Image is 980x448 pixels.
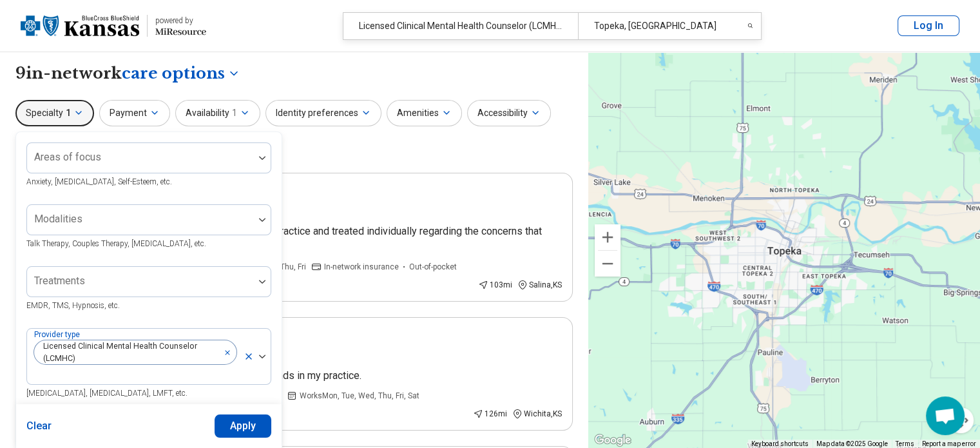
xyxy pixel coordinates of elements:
[387,100,462,126] button: Amenities
[34,151,101,163] label: Areas of focus
[21,10,206,41] a: Blue Cross Blue Shield Kansaspowered by
[122,63,240,84] button: Care options
[34,275,85,287] label: Treatments
[26,301,120,310] span: EMDR, TMS, Hypnosis, etc.
[155,15,206,26] div: powered by
[512,408,562,420] div: Wichita , KS
[409,261,457,273] span: Out-of-pocket
[896,440,914,447] a: Terms (opens in new tab)
[816,440,888,447] span: Map data ©2025 Google
[15,63,240,84] h1: 9 in-network
[232,106,237,120] span: 1
[26,239,206,248] span: Talk Therapy, Couples Therapy, [MEDICAL_DATA], etc.
[34,340,224,364] span: Licensed Clinical Mental Health Counselor (LCMHC)
[15,100,94,126] button: Specialty1
[215,414,272,438] button: Apply
[595,224,620,250] button: Zoom in
[478,279,512,291] div: 103 mi
[343,13,578,39] div: Licensed Clinical Mental Health Counselor (LCMHC)
[473,408,507,420] div: 126 mi
[265,100,381,126] button: Identity preferences
[300,390,419,402] span: Works Mon, Tue, Wed, Thu, Fri, Sat
[21,10,139,41] img: Blue Cross Blue Shield Kansas
[467,100,551,126] button: Accessibility
[898,15,959,36] button: Log In
[26,177,172,186] span: Anxiety, [MEDICAL_DATA], Self-Esteem, etc.
[324,261,399,273] span: In-network insurance
[595,251,620,277] button: Zoom out
[926,396,965,435] div: Open chat
[578,13,735,39] div: Topeka, [GEOGRAPHIC_DATA]
[34,213,82,225] label: Modalities
[99,100,170,126] button: Payment
[175,100,260,126] button: Availability1
[34,330,82,339] label: Provider type
[26,414,52,438] button: Clear
[65,368,562,384] p: I welcome clients of all identities and backgrounds in my practice.
[122,63,225,84] span: care options
[26,389,187,398] span: [MEDICAL_DATA], [MEDICAL_DATA], LMFT, etc.
[66,106,71,120] span: 1
[922,440,976,447] a: Report a map error
[65,224,562,255] p: All clients are warmly welcomed to my private practice and treated individually regarding the con...
[517,279,562,291] div: Salina , KS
